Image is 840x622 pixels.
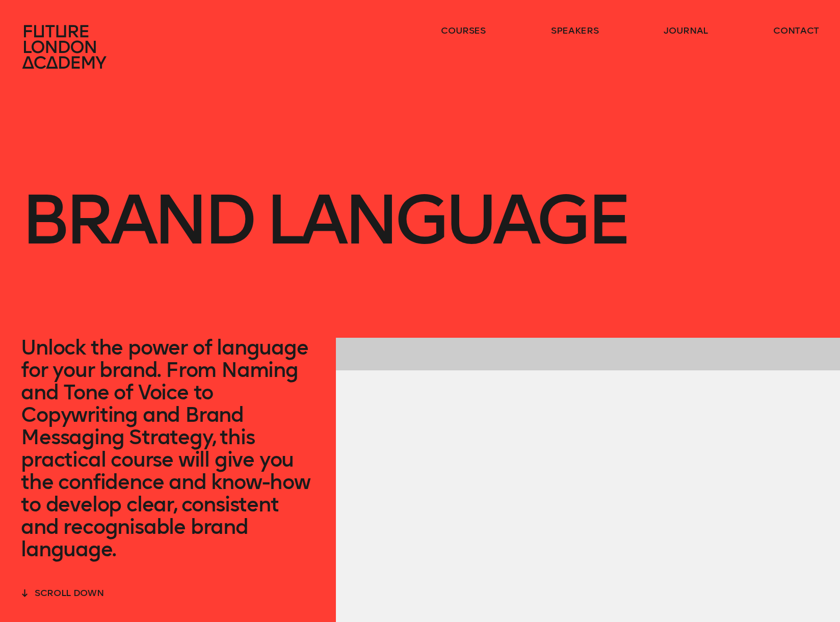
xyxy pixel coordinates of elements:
[773,24,819,37] a: contact
[35,587,103,599] span: scroll down
[21,121,627,286] h1: Brand Language
[441,24,486,37] a: courses
[21,336,315,560] p: Unlock the power of language for your brand. From Naming and Tone of Voice to Copywriting and Bra...
[551,24,598,37] a: speakers
[664,24,708,37] a: journal
[21,585,103,599] button: scroll down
